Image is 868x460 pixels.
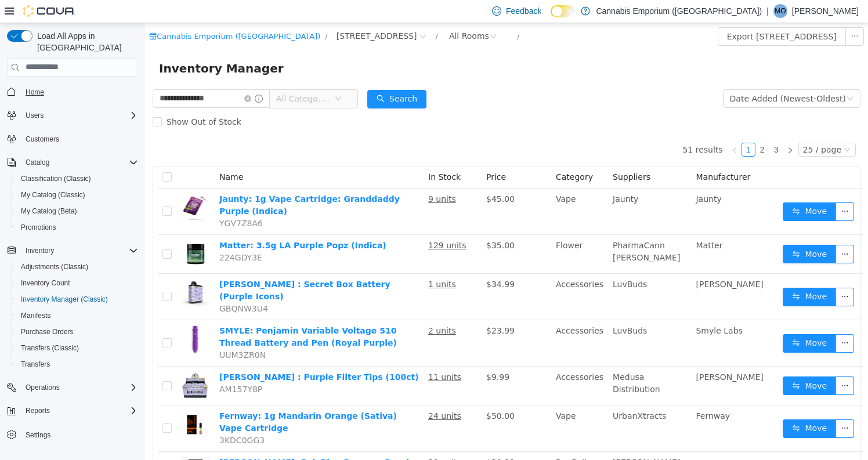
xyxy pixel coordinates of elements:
[773,4,787,18] div: Mona Ozkurt
[23,5,75,17] img: Cova
[638,265,691,283] button: icon: swapMove
[341,349,364,358] span: $9.99
[690,179,709,198] button: icon: ellipsis
[21,190,85,200] span: My Catalog (Classic)
[16,357,55,371] a: Transfers
[21,155,54,169] button: Catalog
[699,123,706,131] i: icon: down
[74,303,252,324] a: SMYLE: Penjamin Variable Voltage 510 Thread Battery and Pen (Royal Purple)
[99,72,106,79] i: icon: close-circle
[21,108,138,122] span: Users
[12,219,143,236] button: Promotions
[638,119,652,133] li: Next Page
[21,404,55,418] button: Reports
[74,434,270,456] a: [PERSON_NAME]: 5pk Blue Dream x Purple Punch (Hybrid) Pre-Roll
[341,388,370,397] span: $50.00
[468,149,505,158] span: Suppliers
[21,360,50,369] span: Transfers
[16,276,138,290] span: Inventory Count
[16,220,138,234] span: Promotions
[21,244,138,258] span: Inventory
[586,124,593,131] i: icon: left
[74,349,274,358] a: [PERSON_NAME] : Purple Filter Tips (100ct)
[16,357,138,371] span: Transfers
[624,119,638,133] li: 3
[372,9,374,17] span: /
[16,204,82,218] a: My Catalog (Beta)
[14,36,146,55] span: Inventory Manager
[21,155,138,169] span: Catalog
[638,353,691,372] button: icon: swapMove
[792,4,859,18] p: [PERSON_NAME]
[2,154,143,171] button: Catalog
[283,256,311,266] u: 1 units
[190,72,197,80] i: icon: down
[16,172,138,186] span: Classification (Classic)
[2,403,143,419] button: Reports
[341,434,370,444] span: $20.00
[406,251,463,297] td: Accessories
[610,119,624,133] li: 2
[573,4,701,23] button: Export [STREET_ADDRESS]
[36,387,65,416] img: Fernway: 1g Mandarin Orange (Sativa) Vape Cartridge hero shot
[690,222,709,240] button: icon: ellipsis
[291,9,293,17] span: /
[21,108,48,122] button: Users
[638,179,691,198] button: icon: swapMove
[26,383,60,392] span: Operations
[596,119,610,133] li: 1
[341,171,370,180] span: $45.00
[341,149,361,158] span: Price
[638,311,691,329] button: icon: swapMove
[12,356,143,372] button: Transfers
[74,149,98,158] span: Name
[16,220,61,234] a: Promotions
[21,207,77,216] span: My Catalog (Beta)
[2,107,143,124] button: Users
[406,212,463,251] td: Flower
[21,381,138,394] span: Operations
[74,281,123,290] span: GBQNW3U4
[406,165,463,212] td: Vape
[551,218,577,227] span: Matter
[21,404,138,418] span: Reports
[468,303,502,312] span: LuvBuds
[16,204,138,218] span: My Catalog (Beta)
[36,216,65,245] img: Matter: 3.5g LA Purple Popz (Indica) hero shot
[12,187,143,203] button: My Catalog (Classic)
[638,222,691,240] button: icon: swapMove
[642,124,649,131] i: icon: right
[21,223,56,232] span: Promotions
[16,292,138,306] span: Inventory Manager (Classic)
[537,119,577,133] li: 51 results
[341,303,370,312] span: $23.99
[406,343,463,382] td: Accessories
[283,434,316,444] u: 39 units
[16,325,78,339] a: Purchase Orders
[468,349,515,371] span: Medusa Distribution
[26,88,44,97] span: Home
[21,427,138,441] span: Settings
[131,70,184,81] span: All Categories
[21,262,88,271] span: Adjustments (Classic)
[468,256,502,266] span: LuvBuds
[16,276,75,290] a: Inventory Count
[2,242,143,259] button: Inventory
[16,172,96,186] a: Classification (Classic)
[74,256,245,278] a: [PERSON_NAME] : Secret Box Battery (Purple Icons)
[16,309,138,323] span: Manifests
[21,381,64,394] button: Operations
[36,170,65,199] img: Jaunty: 1g Vape Cartridge: Granddaddy Purple (Indica) hero shot
[74,171,255,193] a: Jaunty: 1g Vape Cartridge: Granddaddy Purple (Indica)
[468,218,535,239] span: PharmaCann [PERSON_NAME]
[21,132,138,146] span: Customers
[110,71,118,79] i: icon: info-circle
[2,84,143,100] button: Home
[551,171,576,180] span: Jaunty
[283,171,311,180] u: 9 units
[21,295,108,304] span: Inventory Manager (Classic)
[341,218,370,227] span: $35.00
[2,379,143,396] button: Operations
[21,327,74,336] span: Purchase Orders
[26,246,54,255] span: Inventory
